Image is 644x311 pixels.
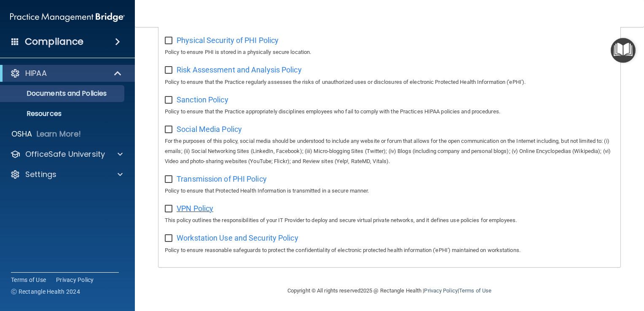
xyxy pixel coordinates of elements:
[25,169,56,180] p: Settings
[165,47,614,57] p: Policy to ensure PHI is stored in a physically secure location.
[10,169,123,180] a: Settings
[25,149,105,159] p: OfficeSafe University
[177,36,279,45] span: Physical Security of PHI Policy
[165,245,614,255] p: Policy to ensure reasonable safeguards to protect the confidentiality of electronic protected hea...
[165,107,614,117] p: Policy to ensure that the Practice appropriately disciplines employees who fail to comply with th...
[25,36,83,48] h4: Compliance
[5,110,121,118] p: Resources
[10,9,125,26] img: PMB logo
[165,77,614,87] p: Policy to ensure that the Practice regularly assesses the risks of unauthorized uses or disclosur...
[424,287,457,294] a: Privacy Policy
[165,136,614,166] p: For the purposes of this policy, social media should be understood to include any website or foru...
[177,233,298,242] span: Workstation Use and Security Policy
[236,277,543,304] div: Copyright © All rights reserved 2025 @ Rectangle Health | |
[177,95,228,104] span: Sanction Policy
[11,287,80,296] span: Ⓒ Rectangle Health 2024
[177,125,242,134] span: Social Media Policy
[177,174,267,183] span: Transmission of PHI Policy
[25,68,47,78] p: HIPAA
[611,38,636,63] button: Open Resource Center
[165,215,614,225] p: This policy outlines the responsibilities of your IT Provider to deploy and secure virtual privat...
[5,89,121,98] p: Documents and Policies
[37,129,81,139] p: Learn More!
[10,149,123,159] a: OfficeSafe University
[165,186,614,196] p: Policy to ensure that Protected Health Information is transmitted in a secure manner.
[459,287,491,294] a: Terms of Use
[10,68,122,78] a: HIPAA
[177,204,213,213] span: VPN Policy
[11,276,46,284] a: Terms of Use
[11,129,32,139] p: OSHA
[177,65,302,74] span: Risk Assessment and Analysis Policy
[56,276,94,284] a: Privacy Policy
